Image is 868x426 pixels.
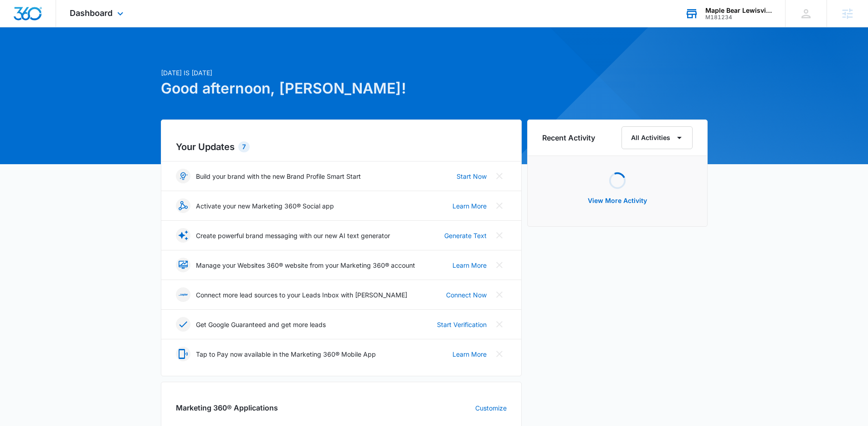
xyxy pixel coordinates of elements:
[161,68,522,78] p: [DATE] is [DATE]
[452,201,487,211] a: Learn More
[196,171,361,181] p: Build your brand with the new Brand Profile Smart Start
[444,231,487,240] a: Generate Text
[196,290,407,300] p: Connect more lead sources to your Leads Inbox with [PERSON_NAME]
[196,260,415,270] p: Manage your Websites 360® website from your Marketing 360® account
[196,231,390,240] p: Create powerful brand messaging with our new AI text generator
[446,290,487,300] a: Connect Now
[196,201,334,211] p: Activate your new Marketing 360® Social app
[705,14,772,21] div: account id
[492,258,507,272] button: Close
[492,198,507,213] button: Close
[161,78,522,99] h1: Good afternoon, [PERSON_NAME]!
[176,402,278,413] h2: Marketing 360® Applications
[542,132,595,143] h6: Recent Activity
[705,7,772,14] div: account name
[457,171,487,181] a: Start Now
[475,403,507,413] a: Customize
[492,317,507,332] button: Close
[70,8,113,18] span: Dashboard
[492,347,507,361] button: Close
[437,320,487,329] a: Start Verification
[492,228,507,243] button: Close
[196,349,376,359] p: Tap to Pay now available in the Marketing 360® Mobile App
[452,260,487,270] a: Learn More
[196,320,326,329] p: Get Google Guaranteed and get more leads
[492,287,507,302] button: Close
[492,169,507,183] button: Close
[621,126,693,149] button: All Activities
[176,140,507,154] h2: Your Updates
[238,141,250,152] div: 7
[452,349,487,359] a: Learn More
[579,190,656,212] button: View More Activity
